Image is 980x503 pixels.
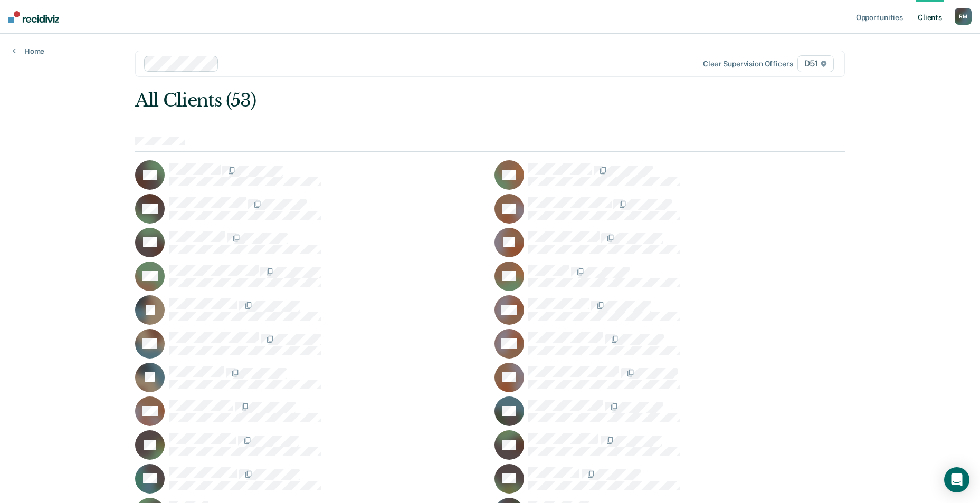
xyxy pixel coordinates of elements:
[703,60,793,69] div: Clear supervision officers
[955,8,972,25] button: RM
[135,90,703,111] div: All Clients (53)
[8,11,59,23] img: Recidiviz
[944,467,969,492] div: Open Intercom Messenger
[955,8,972,25] div: R M
[797,55,834,72] span: D51
[13,46,44,56] a: Home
